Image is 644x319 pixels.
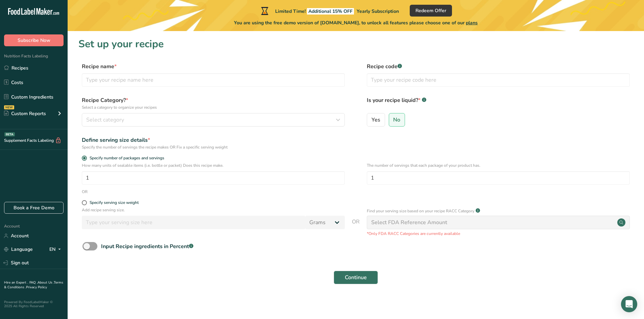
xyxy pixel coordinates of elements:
div: Open Intercom Messenger [621,296,637,312]
p: *Only FDA RACC Categories are currently available [367,231,630,237]
a: Terms & Conditions . [4,280,63,290]
div: NEW [4,105,14,109]
p: How many units of sealable items (i.e. bottle or packet) Does this recipe make. [82,162,345,168]
div: BETA [4,132,15,136]
button: Subscribe Now [4,34,64,46]
p: Find your serving size based on your recipe RACC Category [367,208,474,214]
span: Specify number of packages and servings [87,156,164,161]
a: Hire an Expert . [4,280,28,285]
label: Recipe code [367,62,630,71]
div: Input Recipe ingredients in Percent [101,242,193,250]
div: EN [49,245,64,254]
button: Select category [82,113,345,127]
span: Redeem Offer [415,7,446,14]
p: The number of servings that each package of your product has. [367,162,630,168]
div: Specify the number of servings the recipe makes OR Fix a specific serving weight [82,144,345,150]
span: OR [352,218,360,237]
button: Redeem Offer [410,5,452,17]
span: Select category [86,116,124,124]
span: Subscribe Now [18,37,50,44]
label: Recipe name [82,62,345,71]
p: Add recipe serving size. [82,207,345,213]
div: Define serving size details [82,136,345,144]
span: Yes [372,116,380,123]
div: Custom Reports [4,110,46,117]
div: Limited Time! [260,7,399,15]
a: About Us . [38,280,54,285]
span: Additional 15% OFF [307,8,354,15]
span: plans [466,20,478,26]
a: Language [4,243,33,255]
a: Book a Free Demo [4,202,64,214]
a: FAQ . [29,280,38,285]
input: Type your recipe name here [82,73,345,87]
span: No [393,116,400,123]
div: Select FDA Reference Amount [371,218,447,227]
span: Continue [345,273,367,282]
input: Type your recipe code here [367,73,630,87]
div: OR [82,189,88,195]
label: Recipe Category? [82,96,345,110]
div: Specify serving size weight [90,200,139,205]
span: You are using the free demo version of [DOMAIN_NAME], to unlock all features please choose one of... [234,19,478,26]
span: Yearly Subscription [357,8,399,15]
label: Is your recipe liquid? [367,96,630,110]
button: Continue [334,271,378,284]
input: Type your serving size here [82,216,305,229]
h1: Set up your recipe [78,36,633,52]
p: Select a category to organize your recipes [82,104,345,110]
a: Privacy Policy [26,285,47,290]
div: Powered By FoodLabelMaker © 2025 All Rights Reserved [4,300,64,308]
